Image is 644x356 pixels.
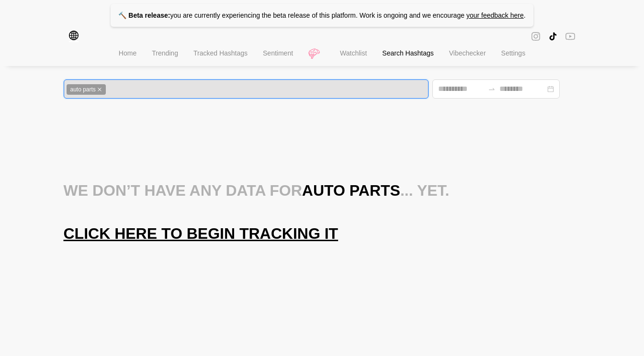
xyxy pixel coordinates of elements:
span: Settings [501,49,526,57]
a: your feedback here [466,11,524,19]
span: auto parts [302,182,400,199]
div: We don’t have any data for ... yet. [64,181,581,243]
span: Home [119,49,136,57]
span: instagram [531,31,541,42]
span: to [488,85,496,93]
span: Tracked Hashtags [193,49,248,57]
span: youtube [565,31,575,42]
span: Sentiment [263,49,293,57]
span: Trending [152,49,178,57]
span: close [97,87,102,92]
span: global [69,31,79,42]
span: Search Hashtags [382,49,433,57]
span: Click here to begin tracking it [64,224,339,243]
span: Watchlist [340,49,367,57]
p: you are currently experiencing the beta release of this platform. Work is ongoing and we encourage . [111,4,533,27]
span: Vibechecker [449,49,486,57]
span: auto parts [67,84,106,95]
span: swap-right [488,85,496,93]
strong: 🔨 Beta release: [118,11,170,19]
